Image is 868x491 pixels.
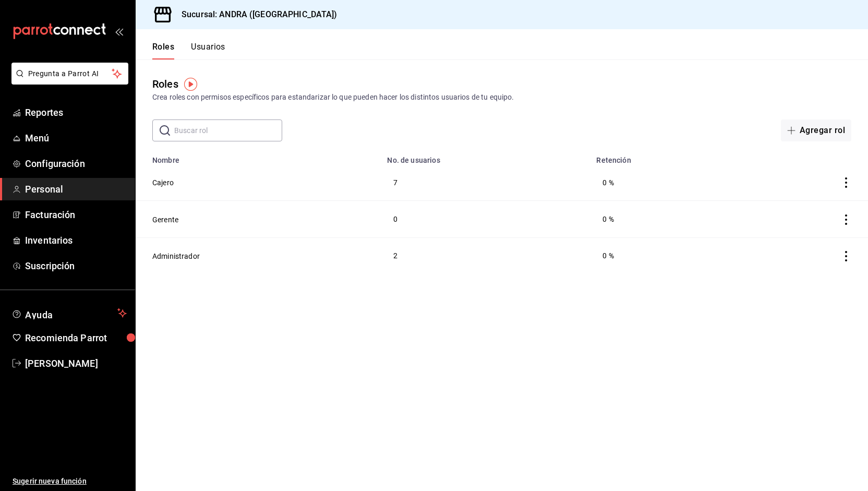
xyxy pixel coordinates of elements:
[152,92,851,103] div: Crea roles con permisos específicos para estandarizar lo que pueden hacer los distintos usuarios ...
[25,331,127,345] span: Recomienda Parrot
[25,157,127,171] span: Configuración
[25,233,127,247] span: Inventarios
[28,68,112,79] span: Pregunta a Parrot AI
[115,27,123,35] button: open_drawer_menu
[25,259,127,273] span: Suscripción
[381,237,590,274] td: 2
[25,105,127,119] span: Reportes
[152,76,178,92] div: Roles
[152,42,225,59] div: navigation tabs
[13,476,127,487] span: Sugerir nueva función
[25,356,127,370] span: [PERSON_NAME]
[7,76,128,87] a: Pregunta a Parrot AI
[590,201,741,237] td: 0 %
[25,131,127,145] span: Menú
[25,182,127,196] span: Personal
[191,42,225,59] button: Usuarios
[25,307,113,319] span: Ayuda
[590,164,741,201] td: 0 %
[381,164,590,201] td: 7
[590,150,741,164] th: Retención
[173,8,337,21] h3: Sucursal: ANDRA ([GEOGRAPHIC_DATA])
[841,177,851,188] button: actions
[152,214,178,225] button: Gerente
[781,119,851,141] button: Agregar rol
[381,201,590,237] td: 0
[152,251,200,261] button: Administrador
[136,150,381,164] th: Nombre
[590,237,741,274] td: 0 %
[841,214,851,225] button: actions
[11,63,128,85] button: Pregunta a Parrot AI
[152,177,174,188] button: Cajero
[184,78,197,91] img: Tooltip marker
[174,120,282,141] input: Buscar rol
[152,42,174,59] button: Roles
[841,251,851,261] button: actions
[25,208,127,222] span: Facturación
[381,150,590,164] th: No. de usuarios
